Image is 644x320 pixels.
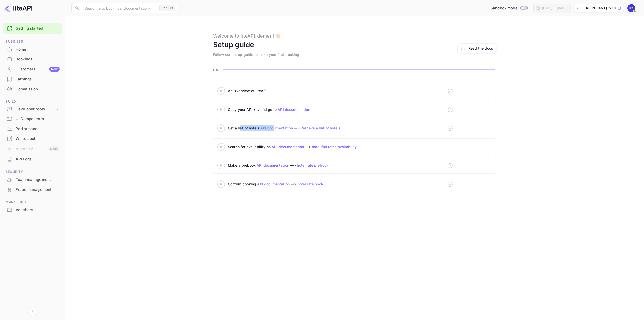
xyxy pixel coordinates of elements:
[260,126,293,130] a: API documentation
[16,66,60,72] div: Customers
[3,124,62,134] div: Performance
[3,99,62,104] span: Build
[3,185,62,194] a: Fraud management
[228,107,354,112] div: Copy your API key and go to
[257,182,290,186] a: API documentation
[213,67,222,73] p: 0%
[3,64,62,74] a: CustomersNew
[3,134,62,144] div: Whitelabel
[3,45,62,54] div: Home
[16,56,60,62] div: Bookings
[228,88,354,93] div: An Overview of liteAPI
[3,84,62,94] div: Commission
[28,307,37,316] button: Collapse navigation
[3,39,62,44] span: Business
[213,32,281,39] div: Welcome to liteAPI, klemen ! 👋🏻
[312,145,357,149] a: hotel full rates availability
[3,74,62,84] a: Earnings
[49,67,60,72] div: New
[3,45,62,54] a: Home
[3,205,62,215] a: Vouchers
[488,5,529,11] div: Switch to Production mode
[298,182,323,186] a: hotel rate book
[213,52,299,57] div: Follow our set up guide to make your first booking
[542,6,567,10] div: [DATE] — [DATE]
[16,26,60,31] a: Getting started
[16,126,60,132] div: Performance
[490,5,518,11] span: Sandbox mode
[3,114,62,123] a: UI Components
[3,175,62,184] a: Team management
[3,154,62,164] div: API Logs
[16,86,60,92] div: Commission
[3,169,62,175] span: Security
[581,6,616,10] p: [PERSON_NAME]-zel-lwr3s...
[4,4,32,12] img: LiteAPI logo
[627,4,635,12] img: klemen jelen zel
[228,163,354,168] div: Make a prebook —>
[228,144,404,149] div: Search for availability on —>
[3,23,62,34] div: Getting started
[457,43,496,53] a: Read the docs
[228,181,354,187] div: Confirm booking —>
[228,125,354,131] div: Get a list of hotels —>
[3,175,62,185] div: Team management
[16,116,60,122] div: UI Components
[468,46,493,51] a: Read the docs
[297,163,328,167] a: hotel rate prebook
[301,126,340,130] a: Retrieve a list of hotels
[3,105,62,114] div: Developer tools
[213,39,254,50] div: Setup guide
[159,5,175,11] div: Ctrl+K
[3,154,62,164] a: API Logs
[16,136,60,142] div: Whitelabel
[16,47,60,52] div: Home
[278,107,310,112] a: API documentation
[82,3,157,13] input: Search (e.g. bookings, documentation)
[16,187,60,193] div: Fraud management
[16,177,60,183] div: Team management
[3,124,62,133] a: Performance
[16,156,60,162] div: API Logs
[3,54,62,64] div: Bookings
[3,84,62,94] a: Commission
[272,145,304,149] a: API documentation
[257,163,289,167] a: API documentation
[3,134,62,143] a: Whitelabel
[3,54,62,64] a: Bookings
[16,106,55,112] div: Developer tools
[16,76,60,82] div: Earnings
[16,207,60,213] div: Vouchers
[3,199,62,205] span: Marketing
